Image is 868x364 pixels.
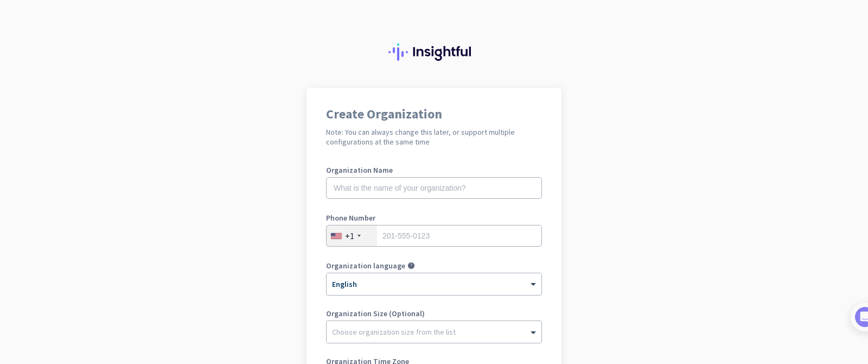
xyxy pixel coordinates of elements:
[326,166,542,174] label: Organization Name
[407,262,415,269] i: help
[326,214,542,222] label: Phone Number
[388,43,480,61] img: Insightful
[326,262,405,269] label: Organization language
[326,225,542,247] input: 201-555-0123
[326,177,542,199] input: What is the name of your organization?
[326,127,542,147] h2: Note: You can always change this later, or support multiple configurations at the same time
[326,310,542,317] label: Organization Size (Optional)
[345,230,354,241] div: +1
[326,108,542,121] h1: Create Organization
